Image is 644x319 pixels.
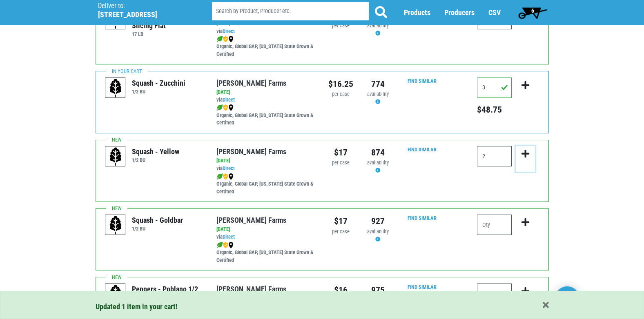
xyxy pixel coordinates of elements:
[444,9,475,17] a: Producers
[96,301,549,312] div: Updated 1 item in your cart!
[132,78,185,89] div: Squash - Zucchini
[216,173,316,196] div: Organic, Global GAP, [US_STATE] State Grown & Certified
[223,173,228,180] img: safety-e55c860ca8c00a9c171001a62a92dabd.png
[477,215,512,235] input: Qty
[408,284,437,290] a: Find Similar
[223,104,228,111] img: safety-e55c860ca8c00a9c171001a62a92dabd.png
[216,104,316,127] div: Organic, Global GAP, [US_STATE] State Grown & Certified
[477,104,512,115] h5: Total price
[216,147,286,156] a: [PERSON_NAME] Farms
[328,146,353,159] div: $17
[408,215,437,221] a: Find Similar
[477,78,512,98] input: Qty
[216,173,223,180] img: leaf-e5c59151409436ccce96b2ca1b28e03c.png
[365,146,390,159] div: 874
[132,284,204,306] div: Peppers - Poblano 1/2 BU
[132,215,183,226] div: Squash - Goldbar
[132,31,204,37] h6: 17 LB
[408,78,437,84] a: Find Similar
[216,216,286,224] a: [PERSON_NAME] Farms
[223,97,235,103] a: Direct
[223,242,228,248] img: safety-e55c860ca8c00a9c171001a62a92dabd.png
[216,165,316,173] div: via
[216,285,286,293] a: [PERSON_NAME] Farms
[531,7,534,14] span: 6
[105,146,126,167] img: placeholder-variety-43d6402dacf2d531de610a020419775a.svg
[216,96,316,104] div: via
[328,228,353,236] div: per case
[228,173,234,180] img: map_marker-0e94453035b3232a4d21701695807de9.png
[328,215,353,228] div: $17
[328,78,353,91] div: $16.25
[404,9,430,17] a: Products
[105,78,126,98] img: placeholder-variety-43d6402dacf2d531de610a020419775a.svg
[216,36,223,42] img: leaf-e5c59151409436ccce96b2ca1b28e03c.png
[223,165,235,171] a: Direct
[105,284,126,304] img: placeholder-variety-43d6402dacf2d531de610a020419775a.svg
[365,91,390,106] div: Availability may be subject to change.
[216,233,316,241] div: via
[216,157,316,165] div: [DATE]
[132,89,185,95] h6: 1/2 BU
[212,2,369,21] input: Search by Product, Producer etc.
[216,104,223,111] img: leaf-e5c59151409436ccce96b2ca1b28e03c.png
[365,215,390,228] div: 927
[223,234,235,240] a: Direct
[328,22,353,30] div: per case
[365,284,390,297] div: 975
[216,79,286,87] a: [PERSON_NAME] Farms
[98,2,191,10] p: Deliver to:
[228,242,234,248] img: map_marker-0e94453035b3232a4d21701695807de9.png
[216,35,316,58] div: Organic, Global GAP, [US_STATE] State Grown & Certified
[223,28,235,34] a: Direct
[488,9,501,17] a: CSV
[132,146,179,157] div: Squash - Yellow
[328,91,353,98] div: per case
[216,241,316,264] div: Organic, Global GAP, [US_STATE] State Grown & Certified
[132,226,183,232] h6: 1/2 BU
[367,22,389,29] span: availability
[365,78,390,91] div: 774
[228,36,234,42] img: map_marker-0e94453035b3232a4d21701695807de9.png
[105,215,126,235] img: placeholder-variety-43d6402dacf2d531de610a020419775a.svg
[477,146,512,166] input: Qty
[367,228,389,235] span: availability
[477,284,512,304] input: Qty
[216,89,316,96] div: [DATE]
[408,146,437,153] a: Find Similar
[216,242,223,248] img: leaf-e5c59151409436ccce96b2ca1b28e03c.png
[223,36,228,42] img: safety-e55c860ca8c00a9c171001a62a92dabd.png
[98,10,191,19] h5: [STREET_ADDRESS]
[328,159,353,167] div: per case
[228,104,234,111] img: map_marker-0e94453035b3232a4d21701695807de9.png
[515,4,551,21] a: 6
[216,226,316,233] div: [DATE]
[328,284,353,297] div: $16
[367,159,389,166] span: availability
[132,157,179,163] h6: 1/2 BU
[216,28,316,35] div: via
[367,91,389,97] span: availability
